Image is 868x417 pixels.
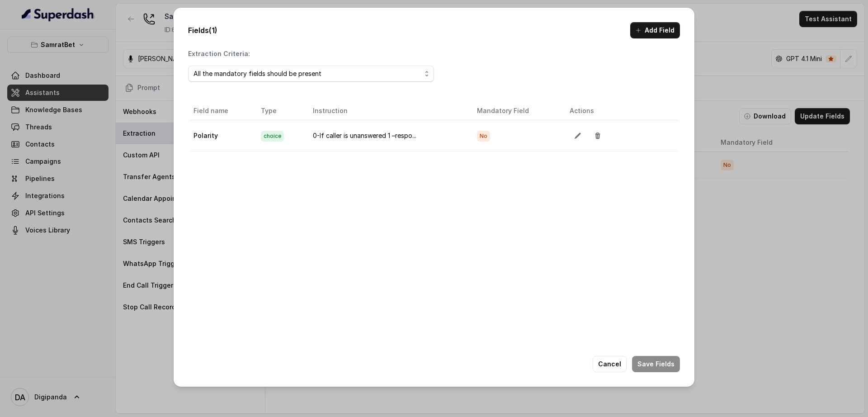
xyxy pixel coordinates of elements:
[632,356,680,372] button: Save Fields
[188,49,250,58] p: Extraction Criteria:
[190,120,254,152] td: Polarity
[261,131,284,142] span: choice
[188,25,217,36] p: Fields (1)
[193,68,421,79] div: All the mandatory fields should be present
[630,22,680,38] button: Add Field
[254,102,306,120] th: Type
[306,102,470,120] th: Instruction
[306,120,470,152] td: 0-If caller is unanswered 1 –respo...
[470,102,562,120] th: Mandatory Field
[477,131,490,142] span: No
[190,102,254,120] th: Field name
[188,66,434,82] button: All the mandatory fields should be present
[593,356,627,372] button: Cancel
[562,102,678,120] th: Actions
